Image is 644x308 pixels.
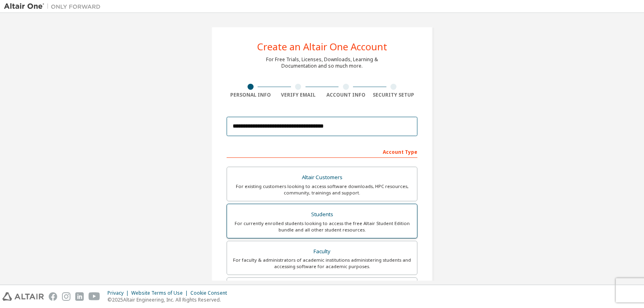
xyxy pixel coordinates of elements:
img: Altair One [4,2,105,10]
div: Privacy [107,290,131,296]
div: Students [232,209,412,220]
div: For existing customers looking to access software downloads, HPC resources, community, trainings ... [232,183,412,196]
p: © 2025 Altair Engineering, Inc. All Rights Reserved. [107,296,232,303]
div: Create an Altair One Account [257,42,387,52]
div: For currently enrolled students looking to access the free Altair Student Edition bundle and all ... [232,220,412,233]
div: Account Info [322,92,370,98]
img: altair_logo.svg [2,292,44,301]
div: Account Type [227,145,417,158]
div: Verify Email [275,92,322,98]
img: instagram.svg [62,292,70,301]
div: Security Setup [370,92,418,98]
img: facebook.svg [49,292,57,301]
div: Cookie Consent [190,290,232,296]
div: Faculty [232,246,412,257]
img: linkedin.svg [75,292,84,301]
div: For Free Trials, Licenses, Downloads, Learning & Documentation and so much more. [266,56,378,69]
img: youtube.svg [89,292,100,301]
div: Altair Customers [232,172,412,183]
div: Website Terms of Use [131,290,190,296]
div: For faculty & administrators of academic institutions administering students and accessing softwa... [232,257,412,270]
div: Personal Info [227,92,275,98]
